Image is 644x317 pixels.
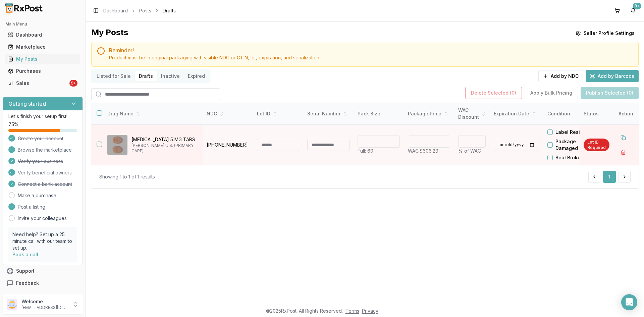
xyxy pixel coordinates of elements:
a: Sales9+ [5,77,80,89]
a: My Posts [5,53,80,65]
img: Eliquis 5 MG TABS [107,135,127,155]
button: 9+ [628,5,639,16]
button: Expired [184,71,209,82]
div: WAC Discount [458,107,486,120]
button: Marketplace [3,42,83,52]
h2: Main Menu [5,21,80,27]
div: Serial Number [307,110,350,117]
button: 1 [603,171,616,183]
label: Package Damaged [555,138,594,152]
p: [PERSON_NAME] U.S. (PRIMARY CARE) [131,143,197,154]
a: Dashboard [103,7,128,14]
button: Inactive [157,71,184,82]
a: Marketplace [5,41,80,53]
div: Product must be in original packaging with visible NDC or GTIN, lot, expiration, and serialization. [109,54,633,61]
img: RxPost Logo [3,3,46,13]
a: Posts [139,7,151,14]
span: Full: 60 [358,148,373,154]
button: Sales9+ [3,78,83,89]
span: Drafts [163,7,176,14]
a: Make a purchase [18,192,56,199]
a: Terms [345,308,359,314]
button: Drafts [135,71,157,82]
button: My Posts [3,54,83,64]
button: Add by Barcode [586,70,639,82]
p: Let's finish your setup first! [8,113,77,120]
div: Lot ID [257,110,299,117]
span: Verify your business [18,158,63,165]
a: Invite your colleagues [18,215,67,222]
div: Marketplace [8,44,77,50]
button: Support [3,265,83,277]
a: Purchases [5,65,80,77]
a: Dashboard [5,29,80,41]
th: Status [580,103,613,125]
button: Seller Profile Settings [572,27,639,39]
p: [EMAIL_ADDRESS][DOMAIN_NAME] [21,305,68,310]
a: Privacy [362,308,378,314]
span: Create your account [18,135,63,142]
th: Condition [543,103,594,125]
span: Browse the marketplace [18,147,72,153]
span: % of WAC [458,148,481,154]
span: WAC: $606.29 [408,148,438,154]
nav: breadcrumb [103,7,176,14]
div: 9+ [69,80,77,87]
button: Purchases [3,66,83,76]
button: Dashboard [3,30,83,40]
button: Add by NDC [538,70,583,82]
div: Sales [8,80,68,87]
a: Book a call [12,252,38,257]
span: Feedback [16,280,39,286]
div: My Posts [91,27,128,39]
div: NDC [207,110,249,117]
div: Showing 1 to 1 of 1 results [99,173,155,180]
div: Package Price [408,110,450,117]
th: Pack Size [354,103,404,125]
button: Feedback [3,277,83,289]
button: Listed for Sale [93,71,135,82]
div: Drug Name [107,110,197,117]
span: Post a listing [18,204,45,210]
button: Delete [617,146,629,158]
span: Connect a bank account [18,181,72,188]
div: My Posts [8,56,77,62]
div: Purchases [8,68,77,74]
span: Verify beneficial owners [18,169,72,176]
button: Duplicate [617,131,629,144]
label: Label Residue [555,129,589,136]
div: Lot ID Required [584,139,609,151]
span: 75 % [8,121,18,128]
div: Expiration Date [494,110,539,117]
div: Dashboard [8,32,77,38]
h5: Reminder! [109,48,633,53]
div: 9+ [633,3,641,9]
p: [MEDICAL_DATA] 5 MG TABS [131,136,197,143]
p: [PHONE_NUMBER] [207,142,249,148]
p: Need help? Set up a 25 minute call with our team to set up. [12,231,73,251]
img: User avatar [7,299,17,310]
p: Welcome [21,298,68,305]
div: Open Intercom Messenger [621,294,637,310]
h3: Getting started [8,100,46,108]
th: Action [613,103,639,125]
label: Seal Broken [555,154,584,161]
